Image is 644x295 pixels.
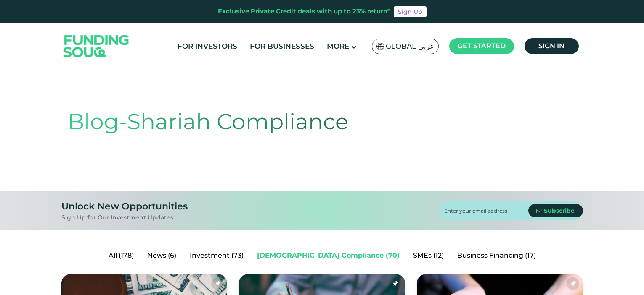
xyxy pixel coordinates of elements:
[376,43,384,50] img: SA Flag
[175,39,239,53] a: For Investors
[444,201,528,220] input: Enter your email address
[61,199,188,213] div: Unlock New Opportunities
[386,42,434,51] span: Global عربي
[248,39,316,53] a: For Businesses
[544,207,575,214] span: Subscribe
[327,42,349,50] span: More
[394,6,427,17] a: Sign Up
[61,213,188,222] div: Sign Up for Our Investment Updates.
[68,109,577,135] h1: Blog-Shariah Compliance
[528,204,583,217] button: Subscribe
[140,247,183,264] a: News (6)
[525,38,579,54] a: Sign in
[218,7,390,16] div: Exclusive Private Credit deals with up to 23% return*
[102,247,140,264] a: All (178)
[250,247,406,264] a: [DEMOGRAPHIC_DATA] Compliance (70)
[538,42,564,50] span: Sign in
[183,247,250,264] a: Investment (73)
[55,25,138,68] img: Logo
[406,247,451,264] a: SMEs (12)
[451,247,543,264] a: Business Financing (17)
[458,42,506,50] span: Get started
